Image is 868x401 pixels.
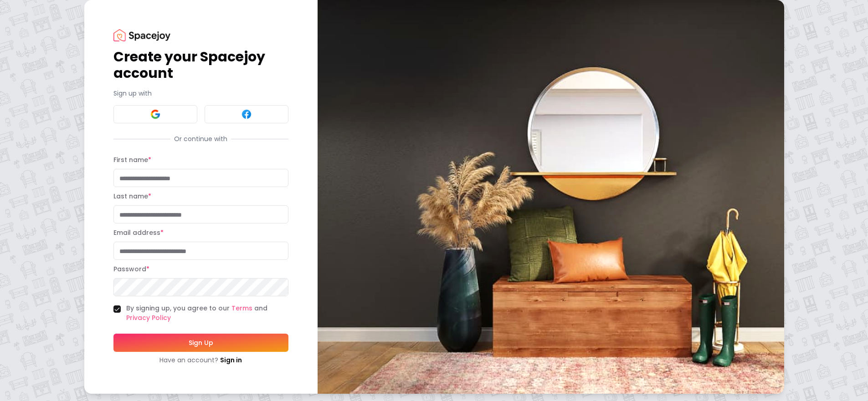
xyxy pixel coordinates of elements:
[113,355,288,365] div: Have an account?
[113,49,288,81] h1: Create your Spacejoy account
[241,109,252,120] img: Facebook signin
[113,228,164,237] label: Email address
[170,134,231,143] span: Or continue with
[231,304,252,313] a: Terms
[113,192,151,201] label: Last name
[126,304,288,323] label: By signing up, you agree to our and
[113,155,151,164] label: First name
[113,264,149,274] label: Password
[113,29,170,41] img: Spacejoy Logo
[113,89,288,98] p: Sign up with
[126,313,171,322] a: Privacy Policy
[113,334,288,352] button: Sign Up
[220,355,242,365] a: Sign in
[150,109,161,120] img: Google signin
